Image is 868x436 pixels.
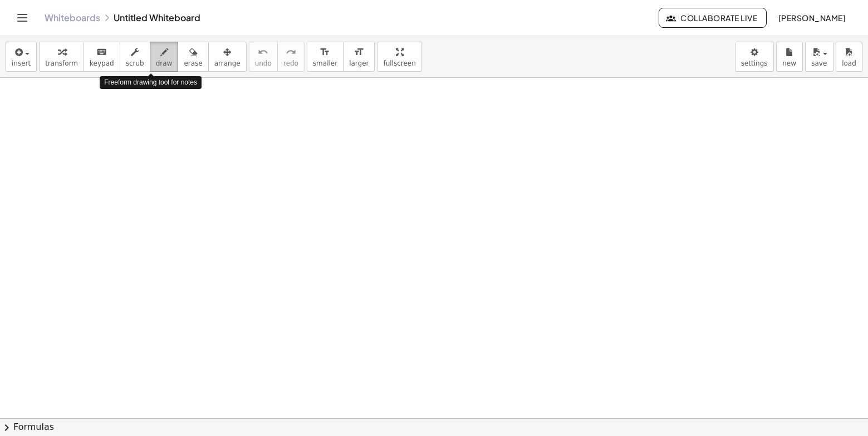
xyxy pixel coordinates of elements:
[659,8,767,28] button: Collaborate Live
[126,60,144,67] span: scrub
[735,42,774,72] button: settings
[283,60,298,67] span: redo
[805,42,833,72] button: save
[258,46,268,59] i: undo
[39,42,84,72] button: transform
[307,42,344,72] button: format_sizesmaller
[214,60,241,67] span: arrange
[741,60,768,67] span: settings
[383,60,415,67] span: fullscreen
[12,60,31,67] span: insert
[343,42,375,72] button: format_sizelarger
[377,42,421,72] button: fullscreen
[782,60,796,67] span: new
[45,12,100,23] a: Whiteboards
[836,42,862,72] button: load
[320,46,330,59] i: format_size
[354,46,364,59] i: format_size
[277,42,305,72] button: redoredo
[668,13,757,23] span: Collaborate Live
[842,60,856,67] span: load
[6,42,37,72] button: insert
[96,46,107,59] i: keyboard
[208,42,247,72] button: arrange
[255,60,272,67] span: undo
[778,13,846,23] span: [PERSON_NAME]
[349,60,369,67] span: larger
[178,42,208,72] button: erase
[156,60,173,67] span: draw
[13,9,31,27] button: Toggle navigation
[776,42,803,72] button: new
[120,42,150,72] button: scrub
[184,60,202,67] span: erase
[249,42,278,72] button: undoundo
[45,60,78,67] span: transform
[313,60,337,67] span: smaller
[286,46,296,59] i: redo
[100,76,202,89] div: Freeform drawing tool for notes
[811,60,827,67] span: save
[150,42,179,72] button: draw
[769,8,855,28] button: [PERSON_NAME]
[90,60,114,67] span: keypad
[84,42,120,72] button: keyboardkeypad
